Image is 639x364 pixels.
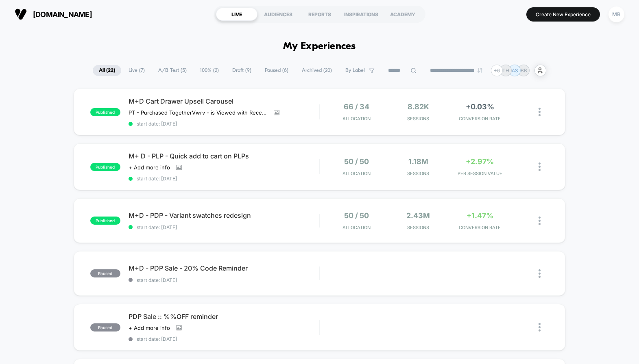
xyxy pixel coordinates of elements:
span: published [90,217,120,225]
button: [DOMAIN_NAME] [12,8,94,21]
span: Live ( 7 ) [122,65,151,76]
span: 8.82k [408,102,429,111]
span: Sessions [390,225,447,230]
span: 1.18M [408,157,428,166]
span: paused [90,323,120,331]
img: close [539,217,541,225]
span: +1.47% [467,211,493,220]
span: 66 / 34 [344,102,369,111]
div: + 6 [491,65,503,76]
span: M+D - PDP Sale - 20% Code Reminder [129,264,319,272]
p: TH [502,67,509,74]
img: close [539,162,541,171]
div: ACADEMY [382,8,423,21]
img: end [478,68,482,73]
span: published [90,108,120,116]
span: Allocation [342,171,371,176]
span: 50 / 50 [344,157,369,166]
span: +0.03% [466,102,494,111]
span: By Label [345,67,365,74]
span: Allocation [342,116,371,121]
button: Create New Experience [526,7,600,22]
span: + Add more info [129,325,170,331]
span: PER SESSION VALUE [451,171,508,176]
div: AUDIENCES [257,8,299,21]
span: Allocation [342,225,371,230]
span: CONVERSION RATE [451,116,508,121]
span: published [90,163,120,171]
img: close [539,269,541,278]
span: 2.43M [406,211,430,220]
span: start date: [DATE] [129,277,319,283]
span: 100% ( 2 ) [194,65,225,76]
span: A/B Test ( 5 ) [152,65,193,76]
span: M+ D - PLP - Quick add to cart on PLPs [129,152,319,160]
img: Visually logo [15,8,27,20]
span: M+D Cart Drawer Upsell Carousel [129,97,319,105]
span: PDP Sale :: %%OFF reminder [129,312,319,321]
span: start date: [DATE] [129,224,319,230]
img: close [539,108,541,116]
span: CONVERSION RATE [451,225,508,230]
div: INSPIRATIONS [340,8,382,21]
span: Draft ( 9 ) [226,65,257,76]
span: +2.97% [466,157,494,166]
button: MB [606,6,627,23]
div: REPORTS [299,8,340,21]
span: start date: [DATE] [129,336,319,342]
h1: My Experiences [283,41,356,52]
div: MB [608,6,624,22]
span: + Add more info [129,164,170,171]
img: close [539,323,541,331]
span: [DOMAIN_NAME] [33,10,92,19]
span: 50 / 50 [344,211,369,220]
p: AS [512,67,518,74]
span: PT - Purchased TogetherVwrv - is Viewed with Recently [129,109,268,116]
span: Sessions [390,171,447,176]
span: start date: [DATE] [129,175,319,182]
span: All ( 22 ) [93,65,121,76]
p: BB [521,67,527,74]
div: LIVE [216,8,257,21]
span: start date: [DATE] [129,121,319,127]
span: Sessions [390,116,447,121]
span: M+D - PDP - Variant swatches redesign [129,211,319,219]
span: Archived ( 20 ) [296,65,338,76]
span: paused [90,269,120,277]
span: Paused ( 6 ) [259,65,294,76]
